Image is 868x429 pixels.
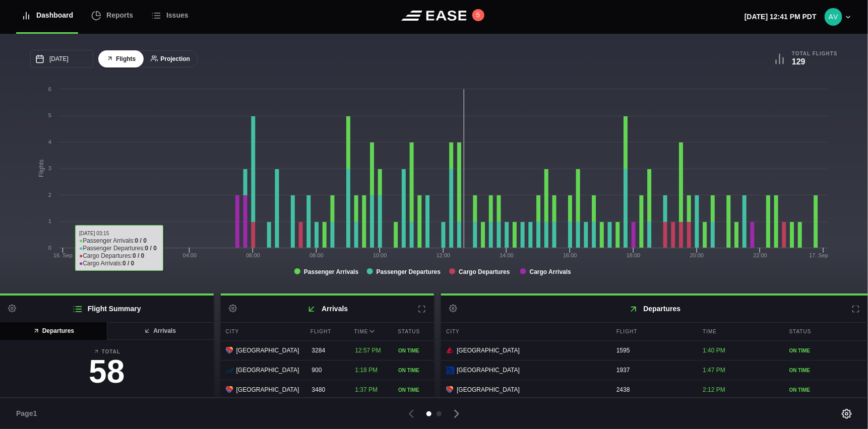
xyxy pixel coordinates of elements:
img: 9eca6f7b035e9ca54b5c6e3bab63db89 [825,8,842,26]
div: City [441,323,609,340]
div: 3480 [306,380,347,399]
span: 1:47 PM [703,367,725,374]
div: Time [349,323,391,340]
div: ON TIME [789,347,863,354]
div: 1595 [611,341,695,360]
tspan: Flights [38,160,45,177]
div: ON TIME [789,367,863,374]
span: 1:40 PM [703,347,725,354]
span: [GEOGRAPHIC_DATA] [457,385,520,394]
b: Total Flights [792,50,838,57]
b: Total [8,348,206,355]
button: Arrivals [106,322,214,340]
span: 1:18 PM [355,367,378,374]
span: Page 1 [16,408,41,419]
button: Flights [98,50,144,68]
text: 04:00 [183,252,197,258]
button: 5 [472,9,484,21]
div: Flight [611,323,695,340]
div: Status [784,323,868,340]
text: 18:00 [627,252,641,258]
span: 1:37 PM [355,386,378,393]
h3: 58 [8,355,206,388]
div: Status [393,323,434,340]
text: 22:00 [754,252,768,258]
tspan: Passenger Arrivals [304,268,359,275]
tspan: Cargo Arrivals [530,268,572,275]
span: [GEOGRAPHIC_DATA] [236,385,299,394]
text: 3 [48,165,51,171]
p: [DATE] 12:41 PM PDT [745,12,817,22]
div: ON TIME [789,386,863,394]
span: 12:57 PM [355,347,381,354]
text: 20:00 [690,252,704,258]
div: Flight [305,323,347,340]
div: ON TIME [398,367,429,374]
text: 2 [48,192,51,198]
div: ON TIME [398,347,429,354]
tspan: 16. Sep [53,252,73,258]
div: Time [698,323,781,340]
div: 900 [306,361,347,380]
tspan: Cargo Departures [459,268,510,275]
text: 0 [48,245,51,251]
text: 10:00 [373,252,387,258]
text: 5 [48,112,51,118]
div: 1937 [611,361,695,380]
input: mm/dd/yyyy [30,50,93,68]
text: 06:00 [246,252,260,258]
div: 3284 [306,341,347,360]
tspan: 17. Sep [809,252,828,258]
h2: Departures [441,296,868,322]
b: 129 [792,57,805,66]
text: 12:00 [437,252,451,258]
text: 08:00 [309,252,324,258]
span: [GEOGRAPHIC_DATA] [236,346,299,355]
a: Total58 [8,348,206,393]
div: City [221,323,303,340]
text: 4 [48,139,51,145]
span: [GEOGRAPHIC_DATA] [457,346,520,355]
span: 2:12 PM [703,386,725,393]
tspan: Passenger Departures [377,268,441,275]
text: 6 [48,86,51,92]
text: 16:00 [563,252,577,258]
text: 02:00 [119,252,134,258]
text: 1 [48,218,51,224]
div: ON TIME [398,386,429,394]
span: [GEOGRAPHIC_DATA] [457,366,520,375]
div: 2438 [611,380,695,399]
text: 14:00 [500,252,514,258]
h2: Arrivals [221,296,435,322]
span: [GEOGRAPHIC_DATA] [236,366,299,375]
button: Projection [143,50,198,68]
